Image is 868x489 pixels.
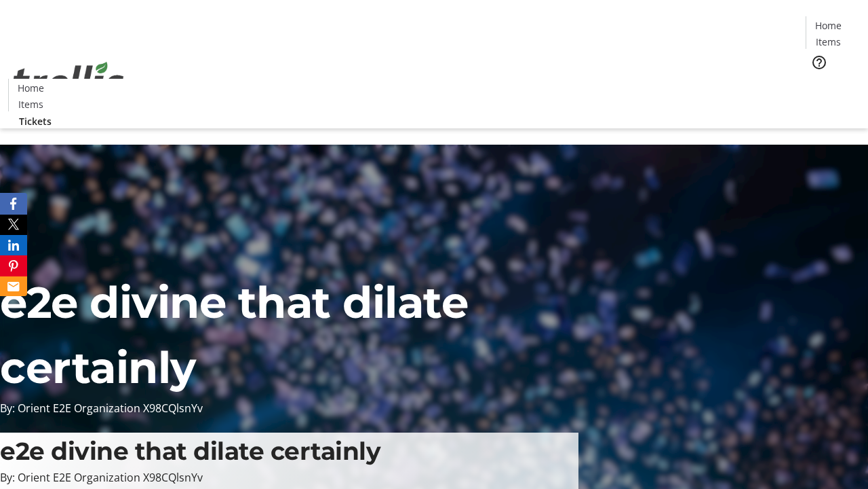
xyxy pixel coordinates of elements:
[806,79,860,93] a: Tickets
[9,97,52,111] a: Items
[8,114,62,128] a: Tickets
[9,81,52,95] a: Home
[815,18,842,33] span: Home
[806,49,833,76] button: Help
[8,47,129,115] img: Orient E2E Organization X98CQlsnYv's Logo
[806,18,850,33] a: Home
[806,35,850,49] a: Items
[18,81,44,95] span: Home
[18,97,43,111] span: Items
[19,114,52,128] span: Tickets
[816,79,849,93] span: Tickets
[816,35,841,49] span: Items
